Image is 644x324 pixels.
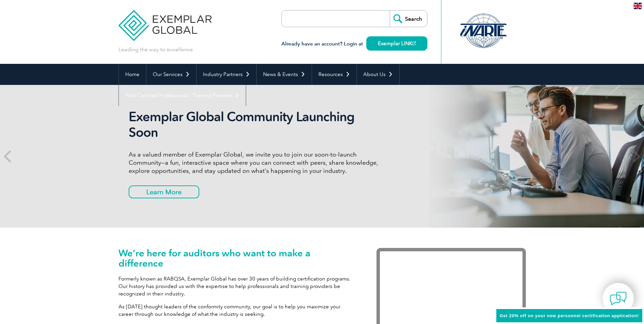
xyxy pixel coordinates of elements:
img: contact-chat.png [610,290,627,307]
img: en [633,3,642,9]
a: Our Services [146,64,196,85]
a: Find Certified Professional / Training Provider [119,85,246,106]
a: Industry Partners [197,64,256,85]
a: Exemplar LINK [366,36,427,51]
img: open_square.png [412,41,416,45]
a: News & Events [257,64,312,85]
a: Learn More [129,185,199,198]
input: Search [390,11,427,27]
p: As [DATE] thought leaders of the conformity community, our goal is to help you maximize your care... [118,303,356,318]
p: As a valued member of Exemplar Global, we invite you to join our soon-to-launch Community—a fun, ... [129,150,383,175]
h2: Exemplar Global Community Launching Soon [129,109,383,140]
p: Leading the way to excellence [118,46,193,53]
a: Home [119,64,146,85]
h3: Already have an account? Login at [281,40,427,48]
a: About Us [357,64,399,85]
p: Formerly known as RABQSA, Exemplar Global has over 30 years of building certification programs. O... [118,275,356,298]
h1: We’re here for auditors who want to make a difference [118,248,356,268]
span: Get 20% off on your new personnel certification application! [500,313,639,318]
a: Resources [312,64,356,85]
